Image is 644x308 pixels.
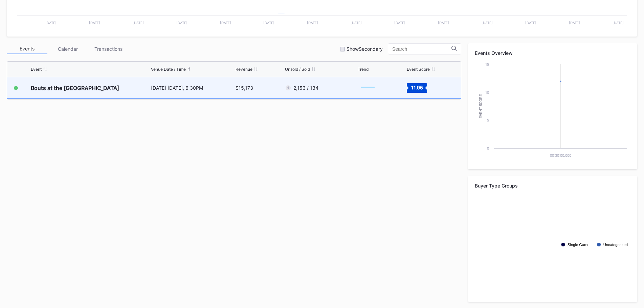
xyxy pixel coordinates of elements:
text: Event Score [479,94,483,118]
text: [DATE] [613,21,624,25]
text: 10 [485,90,489,94]
div: Buyer Type Groups [475,183,630,189]
input: Search [392,46,451,52]
div: Unsold / Sold [285,67,310,72]
text: 00:30:00.000 [550,153,571,157]
text: Uncategorized [603,243,628,247]
text: [DATE] [89,21,100,25]
text: [DATE] [176,21,187,25]
text: [DATE] [307,21,318,25]
text: [DATE] [133,21,144,25]
div: Events [7,44,47,54]
div: Calendar [47,44,88,54]
text: [DATE] [263,21,274,25]
text: [DATE] [351,21,362,25]
div: [DATE] [DATE], 6:30PM [151,85,234,91]
text: [DATE] [569,21,580,25]
div: Revenue [236,67,252,72]
div: Event [31,67,42,72]
text: 5 [487,118,489,122]
div: Events Overview [475,50,630,56]
div: Show Secondary [347,46,383,52]
div: Venue Date / Time [151,67,186,72]
svg: Chart title [358,80,378,96]
text: [DATE] [482,21,493,25]
div: Bouts at the [GEOGRAPHIC_DATA] [31,85,119,91]
div: $15,173 [236,85,253,91]
text: 15 [485,62,489,66]
div: Transactions [88,44,129,54]
div: Trend [358,67,369,72]
text: [DATE] [438,21,449,25]
div: Event Score [407,67,430,72]
text: Single Game [568,243,590,247]
svg: Chart title [475,61,630,162]
text: [DATE] [525,21,536,25]
div: 2,153 / 134 [293,85,318,91]
text: [DATE] [220,21,231,25]
text: [DATE] [394,21,405,25]
svg: Chart title [475,194,630,295]
text: 0 [487,146,489,150]
text: 11.95 [411,84,423,90]
text: [DATE] [45,21,57,25]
